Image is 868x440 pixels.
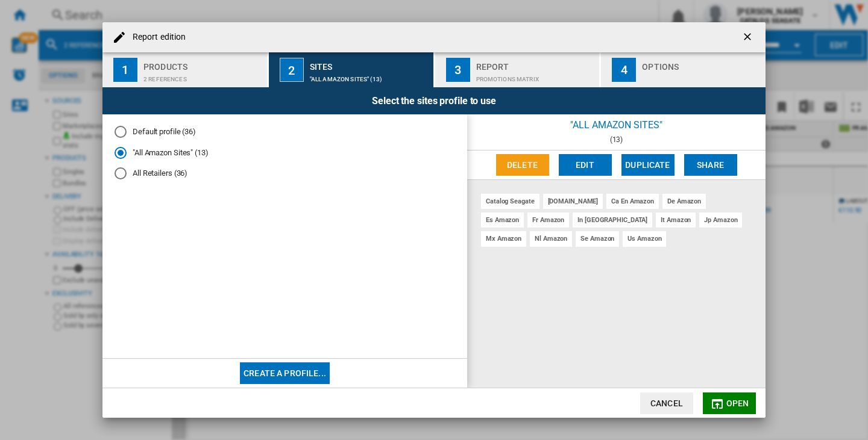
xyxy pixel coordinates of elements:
span: Open [726,398,749,408]
div: se amazon [576,231,619,246]
button: Duplicate [621,154,675,176]
md-radio-button: "All Amazon Sites" (13) [115,147,455,158]
div: "All Amazon Sites" (13) [310,70,429,82]
div: 4 [612,58,636,82]
button: Share [684,154,737,176]
div: PROMOTIONS Matrix [476,70,595,82]
ng-md-icon: getI18NText('BUTTONS.CLOSE_DIALOG') [741,31,756,45]
div: (13) [467,135,766,144]
button: 2 Sites "All Amazon Sites" (13) [269,52,435,87]
div: es amazon [481,212,524,228]
div: in [GEOGRAPHIC_DATA] [573,212,652,228]
button: 1 Products 2 references [102,52,268,87]
div: Products [143,57,262,70]
md-radio-button: Default profile (36) [115,126,455,138]
button: 3 Report PROMOTIONS Matrix [435,52,601,87]
div: 1 [113,58,137,82]
button: Open [703,392,756,414]
div: de amazon [662,194,706,209]
div: ca en amazon [606,194,659,209]
div: 2 references [143,70,262,82]
button: getI18NText('BUTTONS.CLOSE_DIALOG') [737,25,761,49]
button: Edit [559,154,612,176]
div: nl amazon [530,231,572,246]
h4: Report edition [127,31,186,43]
div: "All Amazon Sites" [467,114,766,135]
div: Sites [310,57,429,70]
div: Report [476,57,595,70]
button: Delete [496,154,549,176]
div: 2 [280,58,304,82]
div: us amazon [623,231,666,246]
md-dialog: Report edition ... [102,22,766,418]
div: mx amazon [481,231,526,246]
div: fr amazon [527,212,569,228]
div: it amazon [656,212,696,228]
md-radio-button: All Retailers (36) [115,168,455,179]
div: jp amazon [699,212,742,228]
div: catalog seagate [481,194,539,209]
div: Select the sites profile to use [102,87,766,114]
div: [DOMAIN_NAME] [543,194,603,209]
div: 3 [446,58,470,82]
button: Cancel [640,392,693,414]
button: Create a profile... [240,362,330,384]
button: 4 Options [601,52,766,87]
div: Options [642,57,761,70]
